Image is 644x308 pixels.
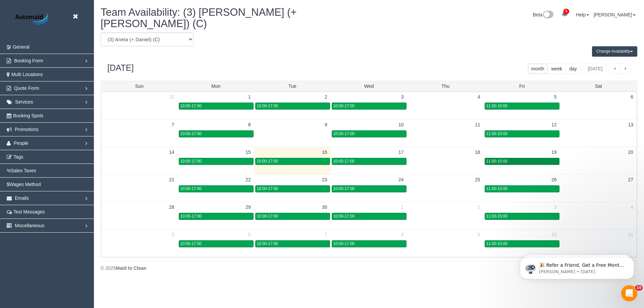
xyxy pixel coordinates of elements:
[180,104,202,108] span: 10:00-17:00
[180,131,202,136] span: 10:00-17:00
[15,127,39,132] span: Promotions
[11,168,36,173] span: Sales Taxes
[558,7,571,21] a: 6
[395,147,407,157] a: 17
[595,83,602,89] span: Sat
[180,214,202,219] span: 10:00-17:00
[625,147,637,157] a: 20
[474,202,484,212] a: 2
[548,230,560,240] a: 10
[486,241,507,246] span: 11:00-15:00
[13,44,30,50] span: General
[563,9,569,14] span: 6
[635,285,643,291] span: 10
[180,159,202,164] span: 10:00-17:00
[15,195,29,201] span: Emails
[333,159,355,164] span: 10:00-17:00
[621,285,637,301] iframe: Intercom live chat
[395,120,407,130] a: 10
[319,202,331,212] a: 30
[14,58,43,63] span: Booking Form
[15,99,33,105] span: Services
[166,147,178,157] a: 14
[333,131,355,136] span: 10:00-17:00
[14,140,29,146] span: People
[242,175,254,185] a: 22
[625,120,637,130] a: 13
[548,175,560,185] a: 26
[180,241,202,246] span: 10:00-17:00
[321,230,331,240] a: 7
[211,83,220,89] span: Mon
[486,159,507,164] span: 11:00-15:00
[594,12,636,17] a: [PERSON_NAME]
[242,147,254,157] a: 15
[395,175,407,185] a: 24
[548,120,560,130] a: 12
[12,12,54,27] img: Automaid Logo
[584,63,606,74] button: [DATE]
[548,147,560,157] a: 19
[542,11,553,19] img: New interface
[245,92,254,102] a: 1
[166,202,178,212] a: 28
[257,241,278,246] span: 10:00-17:00
[625,175,637,185] a: 27
[625,230,637,240] a: 11
[486,186,507,191] span: 11:00-15:00
[13,209,45,214] span: Text Messages
[166,175,178,185] a: 21
[333,241,355,246] span: 10:00-17:00
[116,265,146,271] strong: Maid to Clean
[566,63,581,74] button: day
[107,63,134,73] h2: [DATE]
[101,6,297,29] span: Team Availability: (3) [PERSON_NAME] (+ [PERSON_NAME]) (C)
[257,104,278,108] span: 10:00-17:00
[257,214,278,219] span: 10:00-17:00
[472,175,484,185] a: 25
[168,120,178,130] a: 7
[551,202,560,212] a: 3
[519,83,525,89] span: Fri
[510,243,644,290] iframe: Intercom notifications message
[135,83,144,89] span: Sun
[472,120,484,130] a: 11
[576,12,589,17] a: Help
[333,214,355,219] span: 10:00-17:00
[474,92,484,102] a: 4
[9,182,41,187] span: Wages Method
[288,83,297,89] span: Tue
[15,223,45,228] span: Miscellaneous
[398,230,407,240] a: 8
[486,214,507,219] span: 11:00-15:00
[321,120,331,130] a: 9
[257,186,278,191] span: 10:00-17:00
[398,202,407,212] a: 1
[592,46,637,57] button: Change Availability
[398,92,407,102] a: 3
[166,92,178,102] a: 31
[101,265,637,271] div: © 2025
[257,159,278,164] span: 10:00-17:00
[551,92,560,102] a: 5
[245,120,254,130] a: 8
[333,104,355,108] span: 10:00-17:00
[528,63,548,74] button: month
[242,202,254,212] a: 29
[14,85,39,91] span: Quote Form
[627,202,637,212] a: 4
[333,186,355,191] span: 10:00-17:00
[168,230,178,240] a: 5
[245,230,254,240] a: 6
[180,186,202,191] span: 10:00-17:00
[547,63,566,74] button: week
[486,104,507,108] span: 11:00-15:00
[486,131,507,136] span: 11:00-15:00
[321,92,331,102] a: 2
[533,12,554,17] a: Beta
[472,147,484,157] a: 18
